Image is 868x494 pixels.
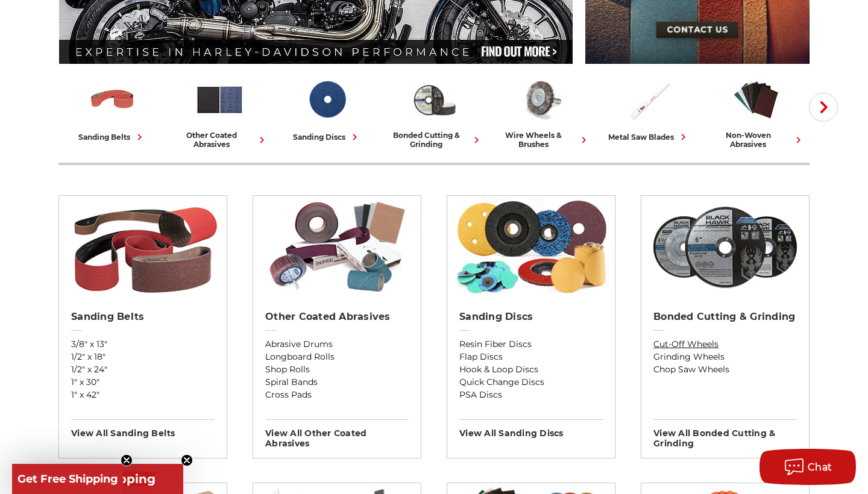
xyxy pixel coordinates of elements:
div: other coated abrasives [171,131,268,149]
h2: Bonded Cutting & Grinding [653,311,797,323]
h2: Sanding Belts [71,311,215,323]
h3: View All other coated abrasives [265,419,409,449]
img: Sanding Belts [87,75,137,125]
div: bonded cutting & grinding [385,131,483,149]
a: 3/8" x 13" [71,338,215,351]
h3: View All sanding belts [71,419,215,439]
img: Bonded Cutting & Grinding [647,196,804,298]
a: other coated abrasives [171,75,268,149]
div: wire wheels & brushes [492,131,590,149]
a: sanding discs [278,75,376,143]
h2: Other Coated Abrasives [265,311,409,323]
img: Sanding Belts [65,196,221,298]
img: Metal Saw Blades [624,75,674,125]
a: PSA Discs [459,389,603,401]
button: Next [809,93,838,122]
img: Sanding Discs [453,196,609,298]
button: Chat [759,449,856,485]
a: 1" x 42" [71,389,215,401]
div: sanding belts [78,131,146,143]
a: wire wheels & brushes [492,75,590,149]
img: Other Coated Abrasives [195,75,245,125]
img: Bonded Cutting & Grinding [409,75,459,125]
button: Close teaser [121,454,133,466]
a: Abrasive Drums [265,338,409,351]
h3: View All bonded cutting & grinding [653,419,797,449]
img: Wire Wheels & Brushes [517,75,567,125]
a: Shop Rolls [265,363,409,376]
a: Cut-Off Wheels [653,338,797,351]
a: Quick Change Discs [459,376,603,389]
div: sanding discs [293,131,361,143]
a: bonded cutting & grinding [385,75,483,149]
a: Resin Fiber Discs [459,338,603,351]
a: 1/2" x 24" [71,363,215,376]
h3: View All sanding discs [459,419,603,439]
a: Longboard Rolls [265,351,409,363]
a: metal saw blades [600,75,697,143]
div: Get Free ShippingClose teaser [12,464,123,494]
div: Get Free ShippingClose teaser [12,464,183,494]
span: Chat [808,461,832,473]
a: 1/2" x 18" [71,351,215,363]
a: non-woven abrasives [707,75,805,149]
span: Get Free Shipping [17,472,118,486]
a: Chop Saw Wheels [653,363,797,376]
a: Grinding Wheels [653,351,797,363]
a: Hook & Loop Discs [459,363,603,376]
h2: Sanding Discs [459,311,603,323]
img: Sanding Discs [302,75,352,125]
a: sanding belts [63,75,161,143]
div: metal saw blades [608,131,690,143]
div: non-woven abrasives [707,131,805,149]
img: Non-woven Abrasives [731,75,781,125]
img: Other Coated Abrasives [259,196,415,298]
button: Close teaser [181,454,193,466]
a: Cross Pads [265,389,409,401]
a: Flap Discs [459,351,603,363]
a: Spiral Bands [265,376,409,389]
a: 1" x 30" [71,376,215,389]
